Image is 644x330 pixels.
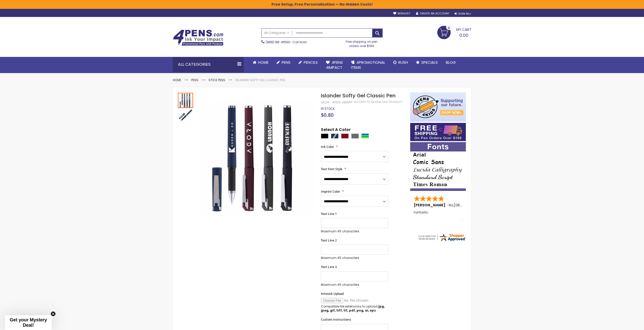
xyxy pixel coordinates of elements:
span: Islander Softy Gel Classic Pen [321,92,396,99]
a: 4Pens4impact [322,57,347,73]
span: $0.80 [321,112,334,118]
div: Free shipping on pen orders over $199 [340,38,383,48]
span: Text Font Style [321,167,342,171]
span: NJ [449,203,453,208]
img: 4pens 4 kids [410,92,466,122]
span: Select A Color [321,127,351,134]
a: Pens [191,78,198,82]
p: Maximum 45 characters [321,256,388,260]
a: Blog [442,57,460,68]
a: Specials [412,57,442,68]
a: Be the first to review this product [349,100,402,104]
div: Availability [321,107,335,111]
a: Wishlist [393,12,410,15]
div: Fantastic [414,211,463,222]
img: Islander Softy Gel Classic Pen [199,100,314,215]
span: [PERSON_NAME] [414,203,447,208]
span: Rush [398,60,408,65]
img: font-personalization-examples [410,142,466,191]
a: Home [249,57,273,68]
span: Imprint Color [321,189,340,194]
span: Artwork Upload [321,292,344,296]
span: - , [447,203,491,208]
p: Maximum 45 characters [321,283,388,287]
a: Pencils [295,57,322,68]
span: Custom Instructions [321,317,351,322]
div: Islander Softy Gel Classic Pen [178,108,193,124]
span: Get your Mystery Deal! [10,317,47,328]
iframe: Google Customer Reviews [602,316,644,330]
span: Pens [282,60,290,65]
div: Sign In [454,12,471,16]
span: - Call Now! [266,40,307,44]
span: Text Line 2 [321,238,337,243]
span: Blog [446,60,456,65]
span: Specials [421,60,438,65]
div: 4PGS-ABW [332,100,349,104]
strong: SKU [321,100,330,104]
span: Ink Color [321,145,334,149]
a: (888) 88-4PENS [266,40,290,44]
div: Assorted [361,134,369,139]
a: 4PROMOTIONALITEMS [347,57,389,73]
span: [GEOGRAPHIC_DATA] [454,203,491,208]
div: Islander Softy Gel Classic Pen [178,92,194,108]
img: 4Pens Custom Pens and Promotional Products [173,30,223,46]
a: Stick Pens [209,78,225,82]
span: All Categories [264,31,289,35]
div: Grey [351,134,359,139]
a: Home [173,78,181,82]
span: Pencils [304,60,318,65]
div: All Categories [173,57,244,72]
li: Islander Softy Gel Classic Pen [235,78,285,82]
span: Home [258,60,268,65]
span: 0.00 [459,32,468,38]
span: 0 [448,26,450,30]
span: In stock [321,106,335,111]
div: Black [321,134,328,139]
div: Burgundy [341,134,349,139]
span: Text Line 3 [321,265,337,269]
a: All Categories [262,29,292,37]
button: Close teaser [51,311,56,316]
p: Maximum 45 characters [321,229,388,233]
a: Rush [389,57,412,68]
img: 4pens.com widget logo [418,233,466,242]
a: Pens [273,57,295,68]
a: Create an Account [416,12,449,15]
span: 4PROMOTIONAL ITEMS [351,60,385,70]
img: Islander Softy Gel Classic Pen [178,108,193,124]
a: 4pens.com certificate URL [418,239,466,243]
img: Free shipping on orders over $199 [410,123,466,141]
span: Text Line 1 [321,212,337,216]
strong: jpg, jpeg, gif, tiff, tif, pdf, png, ai, eps [321,304,385,313]
span: 4Pens 4impact [326,60,343,70]
a: 0.00 0 [437,26,471,38]
div: Get your Mystery Deal!Close teaser [5,315,52,330]
p: Compatible file extensions to upload: [321,304,388,313]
